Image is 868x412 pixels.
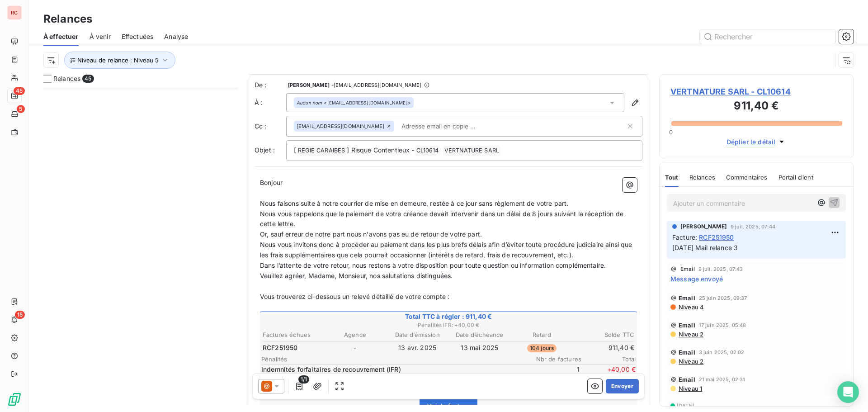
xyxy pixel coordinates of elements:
span: 45 [82,75,94,83]
span: Total [581,355,636,363]
span: Pénalités [261,355,527,363]
label: Cc : [255,122,286,131]
td: 911,40 € [573,343,635,353]
span: 25 juin 2025, 09:37 [699,295,747,301]
em: Aucun nom [297,99,322,106]
span: Email [679,294,695,302]
span: Objet : [255,146,275,154]
th: Agence [325,330,386,340]
th: Date d’émission [387,330,448,340]
span: Commentaires [726,174,768,181]
span: Facture : [672,232,697,242]
span: Nous vous rappelons que le paiement de votre créance devait intervenir dans un délai de 8 jours s... [260,210,625,228]
span: VERTNATURE SARL [443,146,500,156]
span: [EMAIL_ADDRESS][DOMAIN_NAME] [297,123,384,129]
button: Niveau de relance : Niveau 5 [64,52,175,69]
span: 104 jours [527,344,557,352]
th: Factures échues [262,330,324,340]
span: - [EMAIL_ADDRESS][DOMAIN_NAME] [331,82,421,88]
span: 0 [669,128,673,136]
a: 45 [7,89,21,103]
span: Vous trouverez ci-dessous un relevé détaillé de votre compte : [260,293,449,300]
span: Niveau 2 [678,331,703,338]
span: Message envoyé [670,274,723,284]
span: 21 mai 2025, 02:31 [699,377,745,382]
span: [DATE] [677,403,694,408]
div: <[EMAIL_ADDRESS][DOMAIN_NAME]> [297,99,411,106]
span: [ [294,146,296,154]
span: Dans l’attente de votre retour, nous restons à votre disposition pour toute question ou informati... [260,261,606,269]
span: Pénalités IFR : + 40,00 € [261,321,636,329]
span: Email [679,376,695,383]
span: Déplier le détail [726,137,776,147]
button: Envoyer [606,379,639,393]
span: Nous vous invitons donc à procéder au paiement dans les plus brefs délais afin d’éviter toute pro... [260,241,634,259]
span: Email [680,266,695,272]
span: 9 juil. 2025, 07:44 [731,224,775,229]
label: À : [255,98,286,107]
span: RCF251950 [263,343,297,352]
span: Bonjour [260,179,283,186]
div: RC [7,5,22,20]
span: De : [255,81,286,90]
span: VERTNATURE SARL - CL10614 [670,85,842,98]
span: À venir [90,32,111,41]
td: 13 mai 2025 [449,343,510,353]
span: [PERSON_NAME] [288,82,330,88]
span: 9 juil. 2025, 07:43 [698,266,743,272]
span: Veuillez agréer, Madame, Monsieur, nos salutations distinguées. [260,272,453,279]
span: Relances [53,74,80,83]
span: 1 [525,365,580,383]
span: Nbr de factures [527,355,581,363]
span: Effectuées [122,32,154,41]
span: Or, sauf erreur de notre part nous n'avons pas eu de retour de votre part. [260,230,482,238]
span: 15 [15,311,25,319]
a: 5 [7,107,21,121]
span: 1/1 [298,375,309,384]
span: [DATE] Mail relance 3 [672,244,738,251]
span: Tout [665,174,679,181]
span: RCF251950 [699,232,734,242]
span: Niveau de relance : Niveau 5 [77,57,159,64]
span: À effectuer [43,32,79,41]
img: Logo LeanPay [7,392,22,407]
th: Date d’échéance [449,330,510,340]
td: 13 avr. 2025 [387,343,448,353]
input: Adresse email en copie ... [398,119,502,133]
div: Open Intercom Messenger [837,381,859,403]
button: Déplier le détail [724,137,789,147]
span: 3 juin 2025, 02:02 [699,350,745,355]
span: [PERSON_NAME] [680,223,727,231]
span: 17 juin 2025, 05:48 [699,322,746,328]
span: REGIE CARAIBES [297,146,346,156]
td: - [325,343,386,353]
span: Niveau 2 [678,358,703,365]
input: Rechercher [700,29,835,44]
h3: 911,40 € [670,98,842,116]
span: Relances [689,174,715,181]
span: Voir la facture [427,402,469,410]
th: Solde TTC [573,330,635,340]
span: Email [679,322,695,329]
span: CL10614 [415,146,440,156]
span: ] Risque Contentieux - [347,146,414,154]
span: + 40,00 € [581,365,636,383]
span: Total TTC à régler : 911,40 € [261,312,636,321]
span: Niveau 4 [678,303,704,311]
span: Analyse [164,32,188,41]
span: 5 [17,105,25,113]
h3: Relances [43,11,92,27]
span: Niveau 1 [678,385,702,392]
span: 45 [14,87,25,95]
p: Indemnités forfaitaires de recouvrement (IFR) [261,365,524,374]
th: Retard [511,330,573,340]
div: grid [43,89,238,412]
span: Nous faisons suite à notre courrier de mise en demeure, restée à ce jour sans règlement de votre ... [260,199,568,207]
span: Email [679,349,695,356]
span: Portail client [778,174,813,181]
